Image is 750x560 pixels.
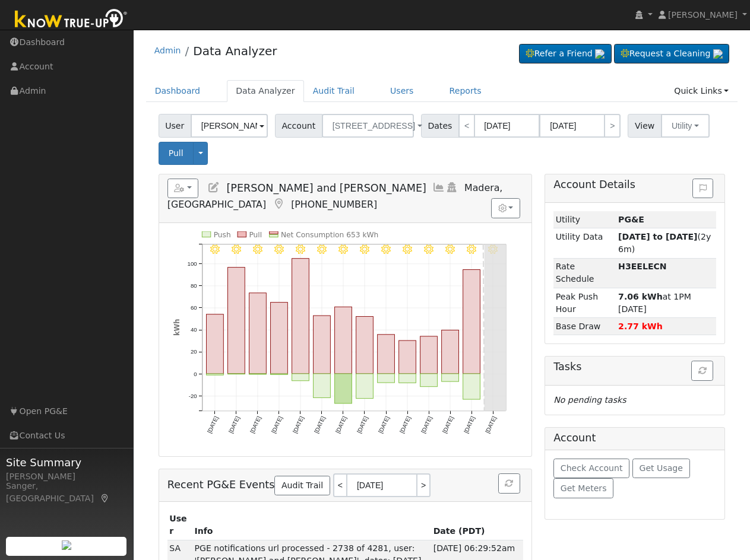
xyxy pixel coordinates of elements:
rect: onclick="" [206,374,223,375]
strong: 7.06 kWh [618,292,663,301]
a: Users [381,80,423,102]
rect: onclick="" [420,336,438,374]
text: [DATE] [398,415,412,434]
button: Refresh [498,473,520,494]
a: Admin [154,46,181,55]
text: [DATE] [270,415,284,434]
span: (2y 6m) [618,232,711,254]
strong: L [618,262,667,271]
rect: onclick="" [227,268,245,374]
img: retrieve [713,49,723,59]
button: Check Account [553,459,629,479]
rect: onclick="" [292,259,309,374]
i: No pending tasks [553,395,626,405]
i: 8/29 - Clear [360,244,369,254]
i: 8/25 - MostlyClear [274,244,284,254]
a: Audit Trail [274,476,330,496]
span: [PHONE_NUMBER] [291,199,377,210]
div: [PERSON_NAME] [6,470,127,483]
rect: onclick="" [249,293,266,374]
a: Data Analyzer [193,44,277,58]
strong: 2.77 kWh [618,322,663,331]
a: Quick Links [665,80,738,102]
span: [STREET_ADDRESS] [333,121,415,131]
th: Date (PDT) [431,510,523,540]
text: 100 [187,260,197,267]
i: 8/27 - MostlyClear [317,244,327,254]
a: > [417,473,431,497]
text: [DATE] [463,415,476,434]
rect: onclick="" [442,374,459,381]
span: User [159,114,191,138]
div: Sanger, [GEOGRAPHIC_DATA] [6,480,127,505]
rect: onclick="" [313,316,330,374]
rect: onclick="" [292,374,309,381]
th: Info [192,510,431,540]
a: > [604,114,621,138]
i: 9/01 - Clear [424,244,433,254]
a: < [458,114,475,138]
span: [PERSON_NAME] [668,10,738,20]
rect: onclick="" [313,374,330,397]
i: 8/26 - MostlyClear [296,244,305,254]
th: User [167,510,192,540]
td: at 1PM [DATE] [616,288,717,317]
rect: onclick="" [377,374,394,383]
a: Map [272,198,285,210]
rect: onclick="" [442,330,459,374]
a: Map [100,494,110,503]
rect: onclick="" [270,303,287,374]
strong: ID: 13222755, authorized: 10/30/23 [618,215,644,224]
a: Refer a Friend [519,44,612,64]
text: Pull [249,231,262,239]
a: < [333,473,346,497]
h5: Tasks [553,361,716,373]
td: Rate Schedule [553,258,616,288]
rect: onclick="" [377,335,394,374]
text: 40 [191,326,197,333]
rect: onclick="" [227,374,245,374]
text: [DATE] [249,415,262,434]
text: 20 [191,348,197,355]
img: Know True-Up [9,7,134,33]
span: Get Usage [640,463,683,473]
td: Utility [553,211,616,228]
rect: onclick="" [356,374,373,399]
a: Multi-Series Graph [432,182,445,193]
rect: onclick="" [399,341,416,374]
button: [STREET_ADDRESS] [322,114,414,138]
input: Select a User [191,114,268,138]
h5: Account Details [553,179,716,191]
i: 8/24 - MostlyClear [253,244,262,254]
td: Utility Data [553,228,616,258]
rect: onclick="" [206,314,223,374]
text: [DATE] [206,415,220,434]
a: Edit User (10206) [207,182,220,193]
a: Reports [441,80,490,102]
rect: onclick="" [334,374,352,403]
i: 9/02 - Clear [445,244,455,254]
h5: Recent PG&E Events [167,473,523,497]
span: View [628,114,662,138]
a: Request a Cleaning [614,44,729,64]
button: Get Usage [632,459,690,479]
rect: onclick="" [420,374,438,387]
i: 9/03 - Clear [467,244,476,254]
i: 8/22 - MostlyClear [210,244,220,254]
button: Refresh [691,361,713,381]
rect: onclick="" [463,374,480,399]
span: Dates [421,114,459,138]
td: Peak Push Hour [553,288,616,317]
span: Check Account [561,463,623,473]
text: kWh [172,319,181,336]
span: Pull [169,148,183,158]
text: [DATE] [334,415,348,434]
rect: onclick="" [356,317,373,374]
text: [DATE] [377,415,391,434]
text: Net Consumption 653 kWh [281,231,378,239]
button: Get Meters [553,478,613,498]
span: [PERSON_NAME] and [PERSON_NAME] [226,182,426,193]
text: 60 [191,304,197,311]
rect: onclick="" [399,374,416,383]
h5: Account [553,432,596,444]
